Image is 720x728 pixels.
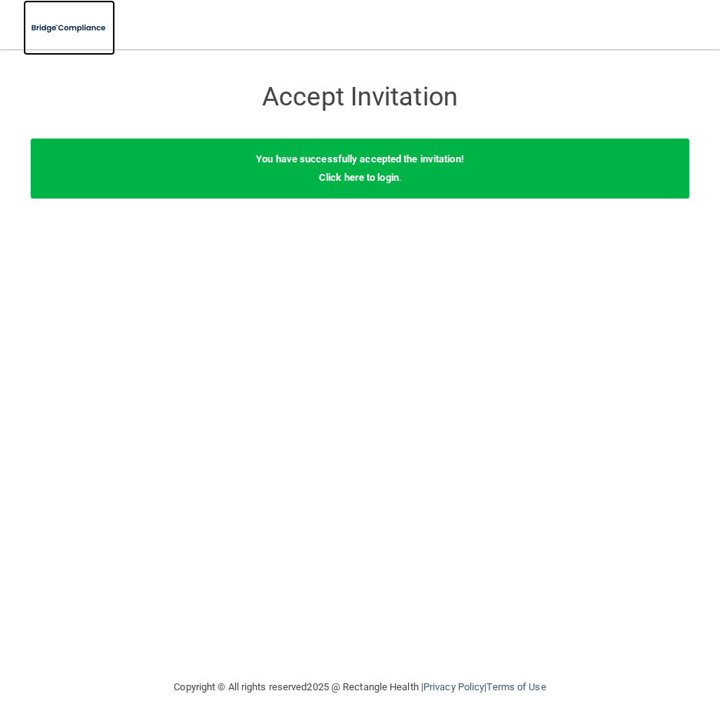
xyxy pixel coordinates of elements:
[423,681,484,693] a: Privacy Policy
[23,12,115,44] img: bridge_compliance_login_screen.278c3ca4.svg
[486,681,546,693] a: Terms of Use
[80,663,641,712] div: Copyright © All rights reserved 2025 @ Rectangle Health | |
[319,172,399,183] a: Click here to login
[80,82,641,111] h3: Accept Invitation
[256,153,464,165] b: You have successfully accepted the invitation!
[31,139,689,199] div: .
[454,619,702,680] iframe: Drift Widget Chat Controller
